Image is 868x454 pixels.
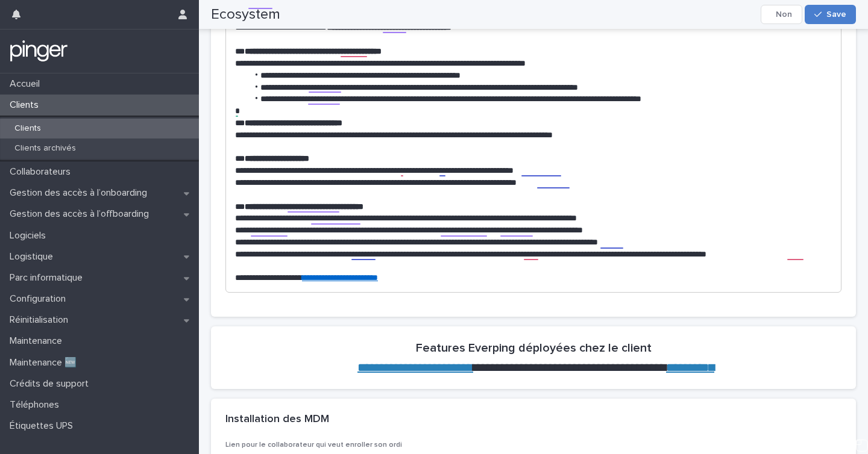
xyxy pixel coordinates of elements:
[5,208,159,220] p: Gestion des accès à l’offboarding
[5,166,80,178] p: Collaborateurs
[416,341,652,355] h2: Features Everping déployées chez le client
[5,143,86,154] p: Clients archivés
[5,99,48,111] p: Clients
[225,413,329,426] h2: Installation des MDM
[5,230,55,241] p: Logiciels
[5,335,72,347] p: Maintenance
[5,399,69,411] p: Téléphones
[5,187,157,199] p: Gestion des accès à l’onboarding
[5,293,75,305] p: Configuration
[5,78,49,90] p: Accueil
[5,272,92,284] p: Parc informatique
[225,441,402,449] span: Lien pour le collaborateur qui veut enroller son ordi
[5,123,51,134] p: Clients
[826,10,846,19] span: Save
[5,251,63,263] p: Logistique
[5,357,86,368] p: Maintenance 🆕
[5,378,98,390] p: Crédits de support
[5,314,78,326] p: Réinitialisation
[5,420,83,432] p: Étiquettes UPS
[211,6,280,23] h2: Ecosystem
[805,5,856,24] button: Save
[10,39,68,63] img: mTgBEunGTSyRkCgitkcU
